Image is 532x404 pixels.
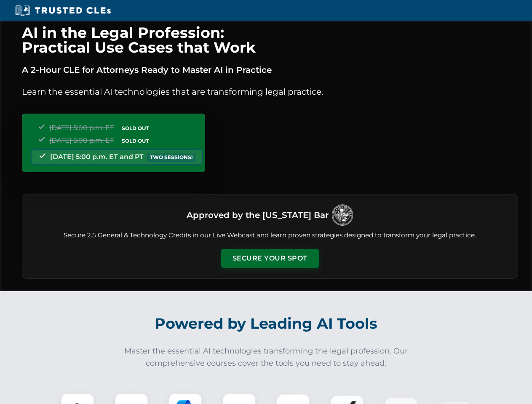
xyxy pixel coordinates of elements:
span: [DATE] 5:00 p.m. ET [49,124,114,132]
img: Logo [332,205,353,226]
span: SOLD OUT [119,124,152,133]
h1: AI in the Legal Profession: Practical Use Cases that Work [22,25,518,55]
h2: Powered by Leading AI Tools [33,309,500,338]
span: [DATE] 5:00 p.m. ET [49,136,114,144]
p: Master the essential AI technologies transforming the legal profession. Our comprehensive courses... [119,345,414,369]
span: SOLD OUT [119,136,152,145]
p: Secure 2.5 General & Technology Credits in our Live Webcast and learn proven strategies designed ... [32,231,508,240]
h3: Approved by the [US_STATE] Bar [187,207,329,223]
p: Learn the essential AI technologies that are transforming legal practice. [22,85,518,98]
button: Secure Your Spot [221,249,319,268]
p: A 2-Hour CLE for Attorneys Ready to Master AI in Practice [22,63,518,77]
img: Trusted CLEs [13,4,113,17]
